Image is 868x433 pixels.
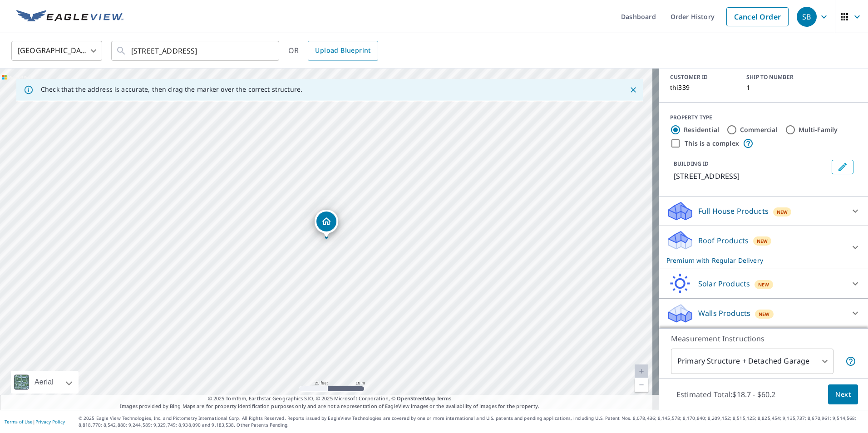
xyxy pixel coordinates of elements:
[685,139,739,148] label: This is a complex
[666,200,861,222] div: Full House ProductsNew
[11,38,102,64] div: [GEOGRAPHIC_DATA]
[635,364,648,378] a: Current Level 20, Zoom In Disabled
[674,171,828,182] p: [STREET_ADDRESS]
[757,237,768,245] span: New
[671,333,856,344] p: Measurement Instructions
[635,378,648,392] a: Current Level 20, Zoom Out
[16,10,123,24] img: EV Logo
[674,160,709,167] p: BUILDING ID
[315,210,338,238] div: Dropped pin, building 1, Residential property, 5336 Winnetka Ave Woodland Hills, CA 91364
[746,73,812,81] p: SHIP TO NUMBER
[666,302,861,324] div: Walls ProductsNew
[627,84,639,96] button: Close
[759,310,770,318] span: New
[799,125,838,134] label: Multi-Family
[684,125,719,134] label: Residential
[832,160,853,174] button: Edit building 1
[670,113,857,122] div: PROPERTY TYPE
[828,384,858,405] button: Next
[670,84,735,91] p: thi339
[437,395,452,402] a: Terms
[777,208,788,216] span: New
[845,356,856,367] span: Your report will include the primary structure and a detached garage if one exists.
[698,235,749,246] p: Roof Products
[315,45,370,56] span: Upload Blueprint
[41,85,302,93] p: Check that the address is accurate, then drag the marker over the correct structure.
[797,7,817,27] div: SB
[131,38,261,64] input: Search by address or latitude-longitude
[698,308,750,319] p: Walls Products
[397,395,435,402] a: OpenStreetMap
[5,418,33,425] a: Terms of Use
[666,256,844,265] p: Premium with Regular Delivery
[5,419,65,424] p: |
[11,371,79,394] div: Aerial
[288,41,378,61] div: OR
[746,84,812,91] p: 1
[671,349,833,374] div: Primary Structure + Detached Garage
[35,418,65,425] a: Privacy Policy
[835,389,851,400] span: Next
[670,73,735,81] p: CUSTOMER ID
[740,125,778,134] label: Commercial
[726,7,789,26] a: Cancel Order
[758,281,769,288] span: New
[698,206,769,216] p: Full House Products
[308,41,378,61] a: Upload Blueprint
[666,230,861,265] div: Roof ProductsNewPremium with Regular Delivery
[666,273,861,295] div: Solar ProductsNew
[208,395,452,403] span: © 2025 TomTom, Earthstar Geographics SIO, © 2025 Microsoft Corporation, ©
[32,371,56,394] div: Aerial
[698,278,750,289] p: Solar Products
[79,415,863,428] p: © 2025 Eagle View Technologies, Inc. and Pictometry International Corp. All Rights Reserved. Repo...
[669,384,783,404] p: Estimated Total: $18.7 - $60.2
